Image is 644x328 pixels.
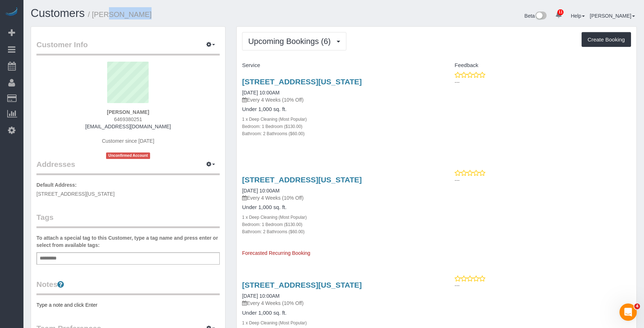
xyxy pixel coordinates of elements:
span: Forecasted Recurring Booking [242,250,310,256]
h4: Under 1,000 sq. ft. [242,106,431,112]
a: Help [571,13,585,19]
small: 1 x Deep Cleaning (Most Popular) [242,117,307,122]
button: Upcoming Bookings (6) [242,32,346,50]
a: [DATE] 10:00AM [242,293,280,299]
iframe: Intercom live chat [619,303,637,321]
label: Default Address: [36,181,77,189]
span: 6469380251 [114,116,142,122]
small: / [PERSON_NAME] [88,10,152,18]
h4: Under 1,000 sq. ft. [242,310,431,316]
img: Automaid Logo [4,7,19,17]
a: [DATE] 10:00AM [242,90,280,96]
button: Create Booking [582,32,631,47]
p: --- [455,177,631,184]
a: [STREET_ADDRESS][US_STATE] [242,77,362,86]
span: Unconfirmed Account [106,152,150,159]
pre: Type a note and click Enter [36,301,220,309]
span: 11 [557,9,564,15]
h4: Under 1,000 sq. ft. [242,204,431,210]
p: --- [455,79,631,86]
legend: Notes [36,279,220,295]
small: Bedroom: 1 Bedroom ($130.00) [242,124,302,129]
small: Bathroom: 2 Bathrooms ($60.00) [242,131,305,136]
p: Every 4 Weeks (10% Off) [242,300,431,307]
a: 11 [552,7,566,23]
p: --- [455,282,631,289]
legend: Customer Info [36,39,220,56]
a: [STREET_ADDRESS][US_STATE] [242,176,362,184]
p: Every 4 Weeks (10% Off) [242,96,431,103]
a: [DATE] 10:00AM [242,188,280,194]
small: 1 x Deep Cleaning (Most Popular) [242,215,307,220]
span: [STREET_ADDRESS][US_STATE] [36,191,115,197]
strong: [PERSON_NAME] [107,109,149,115]
span: 4 [634,303,640,309]
small: Bathroom: 2 Bathrooms ($60.00) [242,229,305,234]
label: To attach a special tag to this Customer, type a tag name and press enter or select from availabl... [36,234,220,249]
h4: Feedback [442,62,631,68]
legend: Tags [36,212,220,228]
a: [EMAIL_ADDRESS][DOMAIN_NAME] [85,124,171,129]
img: New interface [535,12,547,21]
a: [PERSON_NAME] [590,13,635,19]
a: [STREET_ADDRESS][US_STATE] [242,281,362,289]
a: Beta [525,13,547,19]
p: Every 4 Weeks (10% Off) [242,194,431,201]
small: 1 x Deep Cleaning (Most Popular) [242,320,307,325]
h4: Service [242,62,431,68]
a: Customers [31,7,85,19]
span: Upcoming Bookings (6) [248,37,334,46]
span: Customer since [DATE] [102,138,154,144]
small: Bedroom: 1 Bedroom ($130.00) [242,222,302,227]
